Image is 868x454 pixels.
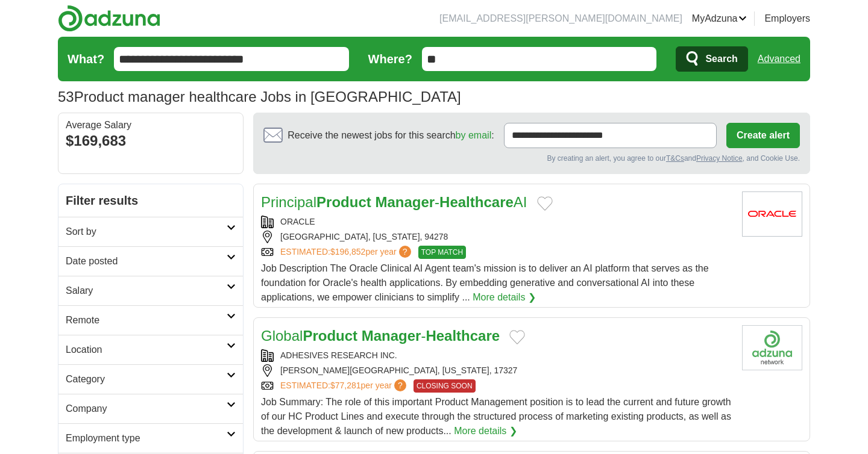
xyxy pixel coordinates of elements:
a: ESTIMATED:$196,852per year? [280,246,414,259]
div: ADHESIVES RESEARCH INC. [261,349,732,362]
a: Remote [58,305,243,335]
label: Where? [368,50,412,68]
span: CLOSING SOON [414,379,476,393]
button: Add to favorite jobs [509,330,525,344]
a: Category [58,364,243,394]
span: Job Description The Oracle Clinical AI Agent team's mission is to deliver an AI platform that ser... [261,263,709,302]
span: $77,281 [330,381,361,390]
button: Search [676,46,747,72]
a: Advanced [758,47,800,71]
span: Search [705,47,737,71]
h2: Employment type [66,431,227,446]
a: Employers [764,11,810,26]
h1: Product manager healthcare Jobs in [GEOGRAPHIC_DATA] [58,89,461,105]
strong: Manager [375,194,435,210]
span: ? [394,379,406,391]
button: Add to favorite jobs [537,196,553,211]
span: TOP MATCH [418,246,466,259]
h2: Date posted [66,254,227,269]
a: More details ❯ [473,290,536,305]
span: ? [399,246,411,258]
h2: Category [66,372,227,387]
a: Location [58,335,243,364]
strong: Product [316,194,371,210]
strong: Healthcare [439,194,514,210]
a: Date posted [58,246,243,276]
div: Average Salary [66,120,236,130]
li: [EMAIL_ADDRESS][PERSON_NAME][DOMAIN_NAME] [439,11,682,26]
img: Oracle logo [742,191,802,237]
a: Company [58,394,243,423]
span: $196,852 [330,247,365,257]
div: [PERSON_NAME][GEOGRAPHIC_DATA], [US_STATE], 17327 [261,364,732,377]
a: GlobalProduct Manager-Healthcare [261,328,500,344]
div: $169,683 [66,130,236,152]
h2: Filter results [58,184,243,217]
img: Company logo [742,325,802,370]
h2: Company [66,402,227,416]
a: by email [456,130,492,140]
a: T&Cs [666,154,684,163]
img: Adzuna logo [58,5,160,32]
label: What? [68,50,104,68]
a: Sort by [58,217,243,246]
h2: Sort by [66,225,227,239]
a: Salary [58,276,243,305]
a: ESTIMATED:$77,281per year? [280,379,409,393]
a: Privacy Notice [696,154,743,163]
span: Job Summary: The role of this important Product Management position is to lead the current and fu... [261,397,731,436]
span: Receive the newest jobs for this search : [288,128,494,143]
a: MyAdzuna [692,11,747,26]
button: Create alert [726,123,800,148]
a: PrincipalProduct Manager-HealthcareAI [261,194,527,210]
span: 53 [58,86,74,108]
a: ORACLE [280,217,315,226]
div: By creating an alert, you agree to our and , and Cookie Use. [263,153,800,164]
strong: Product [303,328,357,344]
h2: Location [66,343,227,357]
strong: Healthcare [426,328,500,344]
a: More details ❯ [454,424,517,438]
strong: Manager [362,328,421,344]
a: Employment type [58,423,243,453]
div: [GEOGRAPHIC_DATA], [US_STATE], 94278 [261,231,732,243]
h2: Remote [66,313,227,328]
h2: Salary [66,284,227,298]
